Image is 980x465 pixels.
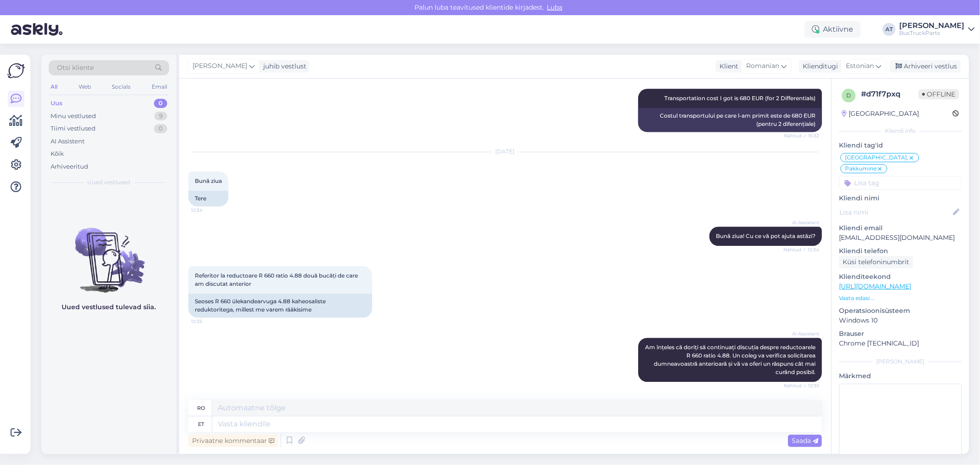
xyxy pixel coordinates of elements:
span: Nähtud ✓ 15:32 [784,132,819,139]
span: Pakkumine [845,166,877,171]
div: Aktiivne [804,21,861,38]
span: Estonian [846,61,874,71]
div: Web [77,81,93,93]
a: [URL][DOMAIN_NAME] [839,282,911,290]
div: Minu vestlused [51,112,96,121]
div: [DATE] [188,147,822,156]
div: Tiimi vestlused [51,124,96,133]
div: Seoses R 660 ülekandearvuga 4.88 kaheosaliste reduktoritega, millest me varem rääkisime [188,294,372,318]
span: Am înțeles că doriți să continuați discuția despre reductoarele R 660 ratio 4.88. Un coleg va ver... [645,344,817,375]
p: Windows 10 [839,316,962,325]
div: ro [197,400,205,416]
p: [EMAIL_ADDRESS][DOMAIN_NAME] [839,233,962,243]
div: AI Assistent [51,137,85,146]
div: Arhiveeri vestlus [890,60,961,73]
span: Bună ziua! Cu ce vă pot ajuta astăzi? [716,232,816,239]
div: Privaatne kommentaar [188,435,278,447]
p: Kliendi nimi [839,193,962,203]
div: Kõik [51,149,64,159]
span: [PERSON_NAME] [193,61,247,71]
a: [PERSON_NAME]BusTruckParts [899,22,974,37]
div: Küsi telefoninumbrit [839,256,913,268]
span: 12:35 [191,318,226,325]
div: Klient [716,62,738,71]
div: Klienditugi [799,62,838,71]
div: # d71f7pxq [861,89,918,100]
div: All [49,81,59,93]
span: AI Assistent [785,219,819,226]
div: Kliendi info [839,127,962,135]
span: 12:34 [191,207,226,214]
div: Tere [188,191,228,206]
p: Uued vestlused tulevad siia. [62,302,156,312]
div: Email [150,81,169,93]
span: Bună ziua [195,177,222,184]
p: Märkmed [839,371,962,381]
div: 0 [154,124,167,133]
p: Chrome [TECHNICAL_ID] [839,339,962,348]
span: Uued vestlused [88,178,130,187]
p: Kliendi email [839,223,962,233]
span: [GEOGRAPHIC_DATA], [845,155,908,160]
span: Nähtud ✓ 12:35 [784,382,819,389]
div: [PERSON_NAME] [899,22,964,29]
span: Romanian [746,61,779,71]
div: 0 [154,99,167,108]
div: Arhiveeritud [51,162,88,171]
p: Kliendi telefon [839,246,962,256]
div: [GEOGRAPHIC_DATA] [842,109,919,119]
div: Uus [51,99,62,108]
div: et [198,416,204,432]
span: AI Assistent [785,330,819,337]
span: Transportation cost I got is 680 EUR (for 2 Differentials) [664,95,816,102]
span: d [846,92,851,99]
input: Lisa tag [839,176,962,190]
p: Brauser [839,329,962,339]
div: AT [883,23,895,36]
p: Klienditeekond [839,272,962,282]
img: Askly Logo [7,62,25,79]
span: Saada [792,437,818,445]
div: Costul transportului pe care l-am primit este de 680 EUR (pentru 2 diferențiale) [638,108,822,132]
span: Nähtud ✓ 12:34 [783,246,819,253]
div: 9 [154,112,167,121]
div: [PERSON_NAME] [839,357,962,366]
span: Referitor la reductoare R 660 ratio 4.88 două bucăți de care am discutat anterior [195,272,359,287]
img: No chats [41,211,176,294]
div: BusTruckParts [899,29,964,37]
p: Kliendi tag'id [839,141,962,150]
span: Otsi kliente [57,63,94,73]
span: Offline [918,89,959,99]
div: juhib vestlust [260,62,306,71]
input: Lisa nimi [839,207,951,217]
p: Operatsioonisüsteem [839,306,962,316]
div: Socials [110,81,132,93]
p: Vaata edasi ... [839,294,962,302]
span: Luba [544,3,566,11]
